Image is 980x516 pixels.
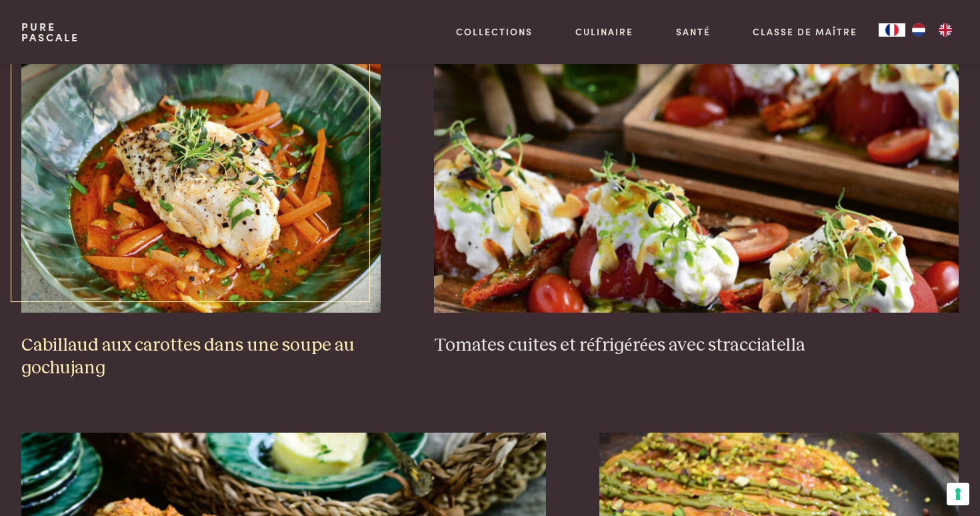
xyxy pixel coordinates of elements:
ul: Language list [905,23,959,37]
h3: Cabillaud aux carottes dans une soupe au gochujang [21,334,381,380]
a: PurePascale [21,21,79,43]
a: FR [879,23,905,37]
aside: Language selected: Français [879,23,959,37]
a: NL [905,23,932,37]
a: Classe de maître [753,25,857,39]
a: Cabillaud aux carottes dans une soupe au gochujang Cabillaud aux carottes dans une soupe au gochu... [21,46,381,380]
a: Collections [456,25,533,39]
a: Santé [676,25,711,39]
a: Culinaire [575,25,633,39]
img: Tomates cuites et réfrigérées avec stracciatella [434,46,959,313]
a: Tomates cuites et réfrigérées avec stracciatella Tomates cuites et réfrigérées avec stracciatella [434,46,959,357]
img: Cabillaud aux carottes dans une soupe au gochujang [21,46,381,313]
div: Language [879,23,905,37]
button: Vos préférences en matière de consentement pour les technologies de suivi [947,483,969,505]
h3: Tomates cuites et réfrigérées avec stracciatella [434,334,959,357]
a: EN [932,23,959,37]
